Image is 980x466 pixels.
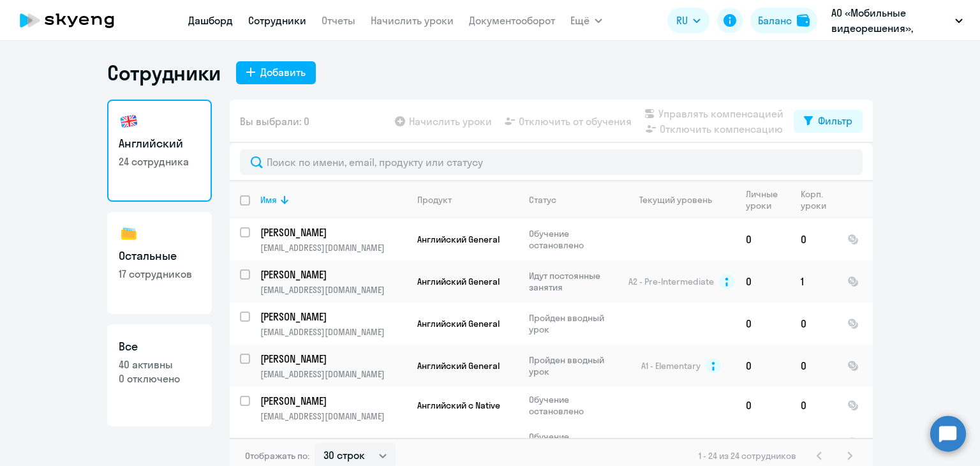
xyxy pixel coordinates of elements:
[469,14,555,27] a: Документооборот
[260,284,406,296] p: [EMAIL_ADDRESS][DOMAIN_NAME]
[240,149,863,175] input: Поиск по имени, email, продукту или статусу
[801,188,836,211] div: Корп. уроки
[260,326,406,338] p: [EMAIL_ADDRESS][DOMAIN_NAME]
[791,387,837,424] td: 0
[260,225,405,239] p: [PERSON_NAME]
[791,303,837,345] td: 0
[236,61,316,84] button: Добавить
[417,360,500,372] span: Английский General
[260,352,406,366] a: [PERSON_NAME]
[119,223,139,244] img: others
[260,310,405,324] p: [PERSON_NAME]
[529,312,616,335] p: Пройден вводный урок
[676,13,688,28] span: RU
[119,267,200,281] p: 17 сотрудников
[417,234,500,245] span: Английский General
[736,345,791,387] td: 0
[260,394,406,408] a: [PERSON_NAME]
[736,387,791,424] td: 0
[119,357,200,372] p: 40 активны
[417,276,500,287] span: Английский General
[825,5,969,36] button: АО «Мобильные видеорешения», МОБИЛЬНЫЕ ВИДЕОРЕШЕНИЯ, АО
[758,13,792,28] div: Баланс
[260,410,406,422] p: [EMAIL_ADDRESS][DOMAIN_NAME]
[736,424,791,461] td: 0
[240,114,309,129] span: Вы выбрали: 0
[570,8,602,33] button: Ещё
[107,324,212,426] a: Все40 активны0 отключено
[119,248,200,264] h3: Остальные
[529,431,616,454] p: Обучение остановлено
[417,318,500,329] span: Английский General
[260,310,406,324] a: [PERSON_NAME]
[417,400,500,411] span: Английский с Native
[529,354,616,377] p: Пройден вводный урок
[107,212,212,314] a: Остальные17 сотрудников
[570,13,590,28] span: Ещё
[107,60,221,86] h1: Сотрудники
[119,372,200,386] p: 0 отключено
[248,14,306,27] a: Сотрудники
[188,14,233,27] a: Дашборд
[736,218,791,260] td: 0
[831,5,950,36] p: АО «Мобильные видеорешения», МОБИЛЬНЫЕ ВИДЕОРЕШЕНИЯ, АО
[791,345,837,387] td: 0
[119,111,139,132] img: english
[260,225,406,239] a: [PERSON_NAME]
[260,194,277,206] div: Имя
[322,14,355,27] a: Отчеты
[736,260,791,303] td: 0
[260,194,406,206] div: Имя
[818,113,852,128] div: Фильтр
[417,194,452,206] div: Продукт
[750,8,817,33] button: Балансbalance
[260,368,406,380] p: [EMAIL_ADDRESS][DOMAIN_NAME]
[260,394,405,408] p: [PERSON_NAME]
[260,64,306,80] div: Добавить
[371,14,454,27] a: Начислить уроки
[529,228,616,251] p: Обучение остановлено
[791,260,837,303] td: 1
[639,194,712,206] div: Текущий уровень
[667,8,709,33] button: RU
[627,194,735,206] div: Текущий уровень
[794,110,863,133] button: Фильтр
[736,303,791,345] td: 0
[119,338,200,355] h3: Все
[245,450,309,462] span: Отображать по:
[260,267,406,282] a: [PERSON_NAME]
[641,360,701,372] span: A1 - Elementary
[628,276,714,287] span: A2 - Pre-Intermediate
[791,218,837,260] td: 0
[699,450,796,462] span: 1 - 24 из 24 сотрудников
[107,100,212,202] a: Английский24 сотрудника
[529,270,616,293] p: Идут постоянные занятия
[260,352,405,366] p: [PERSON_NAME]
[119,154,200,169] p: 24 сотрудника
[260,267,405,282] p: [PERSON_NAME]
[746,188,790,211] div: Личные уроки
[529,194,556,206] div: Статус
[529,394,616,417] p: Обучение остановлено
[797,14,810,27] img: balance
[417,437,500,448] span: Английский General
[791,424,837,461] td: 0
[119,135,200,152] h3: Английский
[260,242,406,253] p: [EMAIL_ADDRESS][DOMAIN_NAME]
